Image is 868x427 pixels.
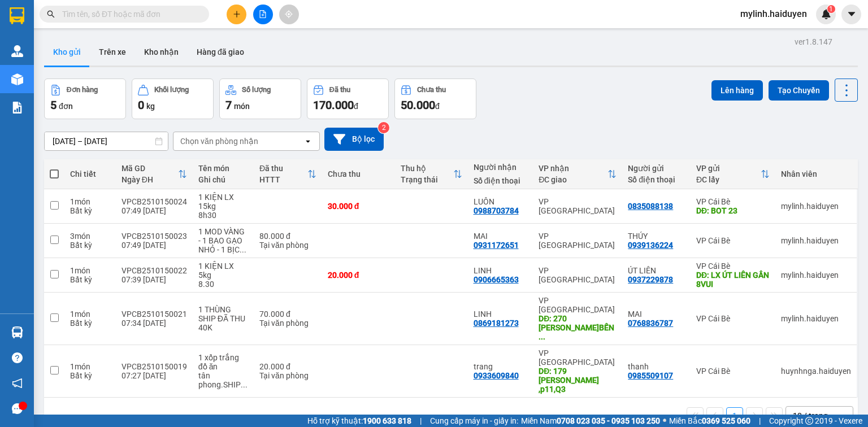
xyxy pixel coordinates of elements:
[70,319,110,328] div: Bất kỳ
[254,159,322,189] th: Toggle SortBy
[219,79,301,119] button: Số lượng7món
[328,271,389,280] div: 20.000 đ
[121,232,187,241] div: VPCB2510150023
[628,232,685,241] div: THÚY
[11,102,23,114] img: solution-icon
[696,197,770,206] div: VP Cái Bè
[847,9,857,19] span: caret-down
[70,275,110,284] div: Bất kỳ
[70,232,110,241] div: 3 món
[696,271,770,289] div: DĐ: LX ÚT LIÊN GẦN 8VUI
[132,79,214,119] button: Khối lượng0kg
[138,98,144,112] span: 0
[474,319,519,328] div: 0869181273
[759,415,761,427] span: |
[121,371,187,380] div: 07:27 [DATE]
[279,5,299,24] button: aim
[198,371,248,389] div: tân phong.SHIP CHƯA THU
[154,86,189,94] div: Khối lượng
[557,416,660,425] strong: 0708 023 035 - 0935 103 250
[401,175,453,184] div: Trạng thái
[401,98,435,112] span: 50.000
[628,202,673,211] div: 0835088138
[11,45,23,57] img: warehouse-icon
[696,262,770,271] div: VP Cái Bè
[328,202,389,211] div: 30.000 đ
[180,136,258,147] div: Chọn văn phòng nhận
[711,80,763,101] button: Lên hàng
[227,5,246,24] button: plus
[539,175,607,184] div: ĐC giao
[198,314,248,332] div: SHIP ĐÃ THU 40K
[198,280,248,289] div: 8.30
[44,79,126,119] button: Đơn hàng5đơn
[837,411,846,420] svg: open
[628,371,673,380] div: 0985509107
[474,371,519,380] div: 0933609840
[45,132,168,150] input: Select a date range.
[67,86,98,94] div: Đơn hàng
[233,10,241,18] span: plus
[121,266,187,275] div: VPCB2510150022
[628,319,673,328] div: 0768836787
[354,102,358,111] span: đ
[259,175,307,184] div: HTTT
[303,137,313,146] svg: open
[121,319,187,328] div: 07:34 [DATE]
[435,102,440,111] span: đ
[10,7,24,24] img: logo-vxr
[395,159,468,189] th: Toggle SortBy
[696,367,770,376] div: VP Cái Bè
[62,8,196,20] input: Tìm tên, số ĐT hoặc mã đơn
[198,262,248,280] div: 1 KIỆN LX 5kg
[726,407,743,424] button: 1
[188,38,253,66] button: Hàng đã giao
[696,164,761,173] div: VP gửi
[259,319,316,328] div: Tại văn phòng
[234,102,250,111] span: món
[781,314,851,323] div: mylinh.haiduyen
[70,197,110,206] div: 1 món
[628,175,685,184] div: Số điện thoại
[628,164,685,173] div: Người gửi
[242,86,271,94] div: Số lượng
[12,352,23,363] span: question-circle
[47,10,55,18] span: search
[11,73,23,85] img: warehouse-icon
[307,79,389,119] button: Đã thu170.000đ
[259,232,316,241] div: 80.000 đ
[259,362,316,371] div: 20.000 đ
[781,236,851,245] div: mylinh.haiduyen
[259,371,316,380] div: Tại văn phòng
[240,245,246,254] span: ...
[11,326,23,338] img: warehouse-icon
[793,410,828,421] div: 10 / trang
[539,296,617,314] div: VP [GEOGRAPHIC_DATA]
[795,36,832,48] div: ver 1.8.147
[628,310,685,319] div: MAI
[59,102,73,111] span: đơn
[533,159,622,189] th: Toggle SortBy
[417,86,446,94] div: Chưa thu
[628,241,673,250] div: 0939136224
[70,241,110,250] div: Bất kỳ
[474,232,528,241] div: MAI
[198,193,248,211] div: 1 KIỆN LX 15kg
[198,353,248,371] div: 1 xốp trắng đồ ăn
[691,159,775,189] th: Toggle SortBy
[474,275,519,284] div: 0906665363
[121,206,187,215] div: 07:49 [DATE]
[696,175,761,184] div: ĐC lấy
[307,415,411,427] span: Hỗ trợ kỹ thuật:
[696,236,770,245] div: VP Cái Bè
[696,206,770,215] div: DĐ: BOT 23
[198,175,248,184] div: Ghi chú
[781,271,851,280] div: mylinh.haiduyen
[539,348,617,367] div: VP [GEOGRAPHIC_DATA]
[363,416,411,425] strong: 1900 633 818
[90,38,135,66] button: Trên xe
[70,371,110,380] div: Bất kỳ
[378,122,389,133] sup: 2
[121,164,178,173] div: Mã GD
[12,403,23,414] span: message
